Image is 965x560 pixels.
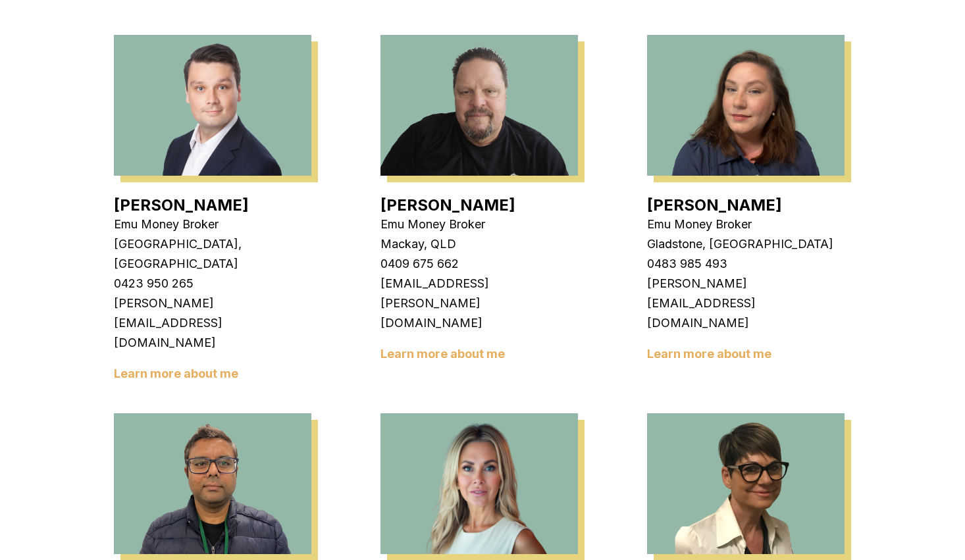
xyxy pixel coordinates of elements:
[114,367,238,380] a: Learn more about me
[380,195,515,215] a: [PERSON_NAME]
[380,234,578,254] p: Mackay, QLD
[647,413,845,554] img: Stevette Gelavis
[380,254,578,274] p: 0409 675 662
[647,274,845,333] p: [PERSON_NAME][EMAIL_ADDRESS][DOMAIN_NAME]
[380,347,505,361] a: Learn more about me
[647,254,845,274] p: 0483 985 493
[114,274,311,293] p: 0423 950 265
[647,35,845,176] img: Erin Shield
[380,274,578,333] p: [EMAIL_ADDRESS][PERSON_NAME][DOMAIN_NAME]
[647,347,771,361] a: Learn more about me
[647,195,782,215] a: [PERSON_NAME]
[114,293,311,353] p: [PERSON_NAME][EMAIL_ADDRESS][DOMAIN_NAME]
[114,35,311,176] img: Jackson Fanfulla
[380,215,578,234] p: Emu Money Broker
[114,215,311,234] p: Emu Money Broker
[114,195,249,215] a: [PERSON_NAME]
[380,35,578,176] img: Baron Ketterman
[114,413,311,554] img: Pinkesh Patel
[647,234,845,254] p: Gladstone, [GEOGRAPHIC_DATA]
[380,413,578,554] img: Rachael Connors
[647,215,845,234] p: Emu Money Broker
[114,234,311,274] p: [GEOGRAPHIC_DATA], [GEOGRAPHIC_DATA]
